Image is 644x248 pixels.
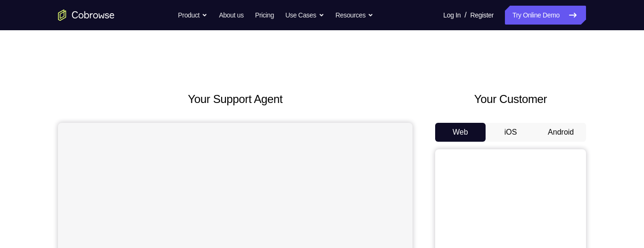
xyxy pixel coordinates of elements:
button: Web [435,123,486,142]
button: iOS [486,123,536,142]
button: Use Cases [285,6,324,25]
h2: Your Support Agent [58,91,413,108]
a: Pricing [255,6,274,25]
button: Product [178,6,208,25]
button: Resources [336,6,374,25]
a: Log In [443,6,461,25]
button: Android [536,123,586,142]
a: Go to the home page [58,9,115,21]
h2: Your Customer [435,91,586,108]
a: Register [471,6,494,25]
a: About us [219,6,243,25]
span: / [464,9,466,21]
a: Try Online Demo [505,6,586,25]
